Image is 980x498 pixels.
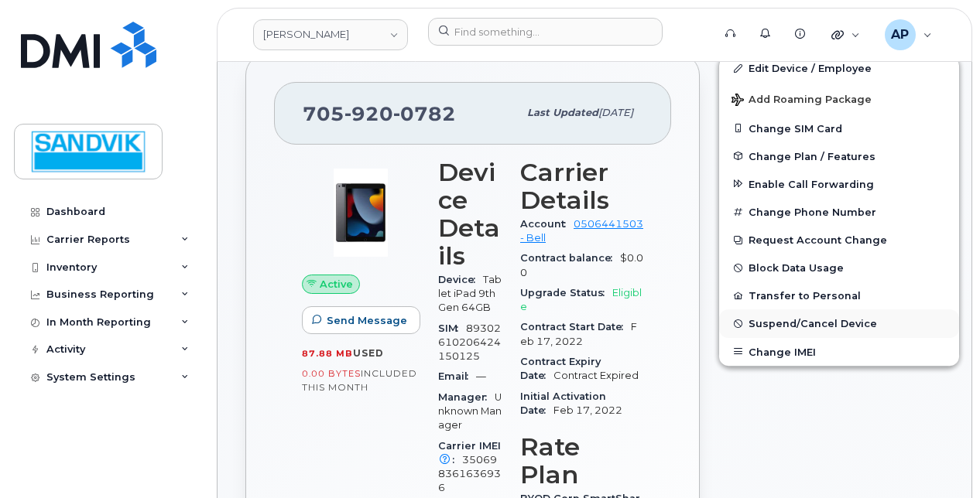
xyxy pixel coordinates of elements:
button: Block Data Usage [719,254,959,281]
button: Change SIM Card [719,114,959,142]
span: 87.88 MB [302,348,353,359]
span: Active [320,277,353,292]
span: Contract Start Date [520,321,631,333]
span: Tablet iPad 9th Gen 64GB [438,274,502,314]
span: included this month [302,367,417,393]
a: Sandvik Tamrock [253,19,408,50]
span: 0.00 Bytes [302,368,361,379]
button: Transfer to Personal [719,281,959,309]
span: 705 [303,102,456,125]
img: image20231002-3703462-c5m3jd.jpeg [314,166,407,259]
button: Send Message [302,306,420,334]
span: Change Plan / Features [749,150,875,162]
button: Enable Call Forwarding [719,170,959,198]
span: Feb 17, 2022 [520,321,637,346]
h3: Device Details [438,159,502,270]
h3: Carrier Details [520,159,643,214]
span: SIM [438,322,466,334]
a: Edit Device / Employee [719,54,959,82]
button: Change Plan / Features [719,142,959,170]
span: 920 [344,102,393,125]
span: used [353,347,384,359]
button: Request Account Change [719,226,959,254]
span: Contract balance [520,252,620,264]
span: Contract Expired [553,370,639,381]
input: Find something... [428,18,663,46]
span: 0782 [393,102,456,125]
span: 89302610206424150125 [438,322,501,363]
span: Unknown Manager [438,391,502,431]
span: Suspend/Cancel Device [749,318,877,329]
div: Quicklinks [821,19,871,50]
span: Send Message [327,313,407,328]
span: [DATE] [598,107,633,118]
span: Enable Call Forwarding [749,178,874,189]
span: Email [438,370,476,382]
span: $0.00 [520,252,643,278]
h3: Rate Plan [520,433,643,489]
button: Change Phone Number [719,198,959,226]
button: Change IMEI [719,338,959,366]
div: Annette Panzani [874,19,943,50]
span: Feb 17, 2022 [553,404,622,416]
span: Account [520,218,574,230]
span: Manager [438,391,495,403]
span: — [476,370,486,382]
button: Suspend/Cancel Device [719,309,959,337]
span: Last updated [527,107,598,118]
span: Device [438,274,483,285]
a: 0506441503 - Bell [520,218,643,244]
span: Upgrade Status [520,287,612,298]
span: Add Roaming Package [732,94,872,108]
button: Add Roaming Package [719,83,959,114]
span: AP [891,26,909,44]
span: Contract Expiry Date [520,356,601,381]
span: 350698361636936 [438,454,501,494]
span: Carrier IMEI [438,440,501,466]
span: Initial Activation Date [520,391,606,416]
